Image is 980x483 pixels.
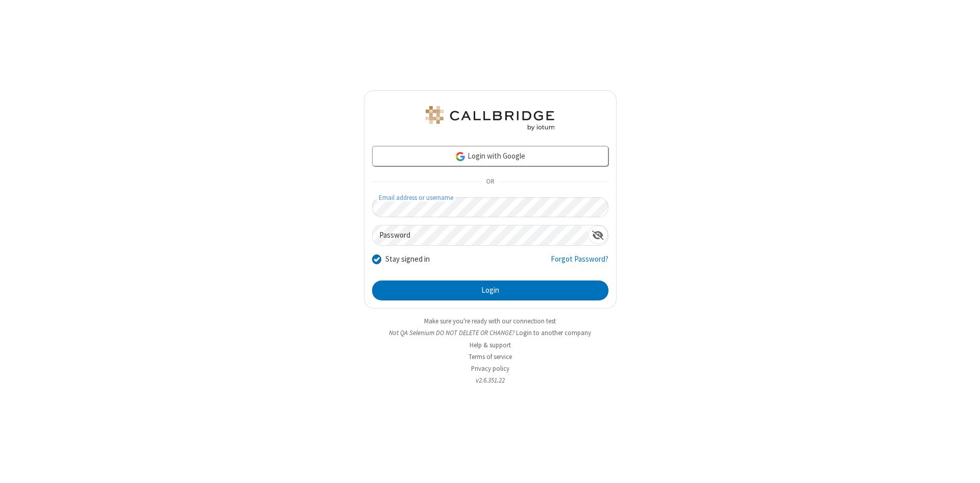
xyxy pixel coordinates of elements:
a: Forgot Password? [551,253,608,273]
a: Make sure you're ready with our connection test [424,317,556,325]
input: Email address or username [372,197,608,217]
a: Help & support [470,341,511,349]
button: Login to another company [516,328,591,338]
input: Password [373,225,588,245]
a: Login with Google [372,146,608,166]
button: Login [372,281,608,301]
div: Show password [588,225,608,244]
a: Terms of service [469,352,512,361]
li: Not QA Selenium DO NOT DELETE OR CHANGE? [364,328,617,338]
img: QA Selenium DO NOT DELETE OR CHANGE [424,106,556,131]
span: OR [482,175,498,189]
label: Stay signed in [385,253,430,265]
a: Privacy policy [471,364,509,373]
img: google-icon.png [455,151,466,162]
li: v2.6.351.22 [364,375,617,385]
